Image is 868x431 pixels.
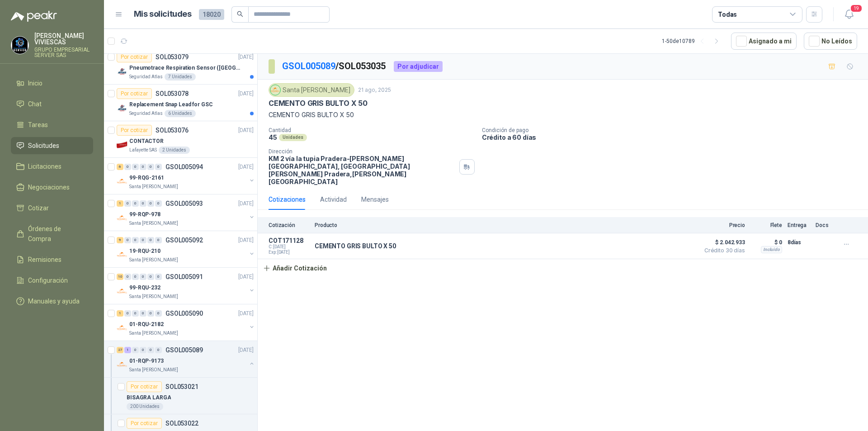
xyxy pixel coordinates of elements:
button: No Leídos [804,33,857,50]
p: KM 2 vía la tupia Pradera-[PERSON_NAME][GEOGRAPHIC_DATA], [GEOGRAPHIC_DATA][PERSON_NAME] Pradera ... [269,155,456,185]
span: C: [DATE] [269,244,309,250]
span: Solicitudes [28,141,59,151]
span: Inicio [28,78,42,88]
a: GSOL005089 [282,61,335,71]
span: Remisiones [28,255,61,265]
p: / SOL053035 [282,59,387,73]
div: 0 [155,237,162,243]
p: Santa [PERSON_NAME] [129,293,178,300]
a: Manuales y ayuda [11,293,93,310]
span: Negociaciones [28,182,70,192]
a: Negociaciones [11,179,93,196]
a: Órdenes de Compra [11,220,93,247]
span: Manuales y ayuda [28,296,80,306]
p: Docs [816,222,834,228]
div: 0 [140,237,146,243]
a: Solicitudes [11,137,93,154]
div: 1 [124,347,131,353]
p: SOL053022 [165,420,198,426]
div: 200 Unidades [127,403,163,410]
p: Cotización [269,222,309,228]
span: Exp: [DATE] [269,250,309,255]
span: search [237,11,243,17]
span: Licitaciones [28,161,61,171]
div: 0 [147,274,154,280]
button: Asignado a mi [731,33,797,50]
img: Company Logo [117,66,127,77]
p: Cantidad [269,127,475,133]
p: Seguridad Atlas [129,110,163,117]
p: $ 0 [750,237,782,248]
span: 18020 [199,9,224,20]
div: Por cotizar [127,381,162,392]
div: 0 [147,164,154,170]
div: 0 [132,237,139,243]
img: Company Logo [117,103,127,114]
p: Lafayette SAS [129,147,157,154]
p: GRUPO EMPRESARIAL SERVER SAS [34,47,93,58]
p: [DATE] [238,90,254,98]
p: GSOL005091 [165,274,203,280]
div: 0 [140,274,146,280]
div: 7 Unidades [165,73,196,81]
p: Santa [PERSON_NAME] [129,366,178,374]
p: [DATE] [238,309,254,318]
p: 99-RQP-978 [129,210,160,219]
a: Configuración [11,272,93,289]
p: GSOL005094 [165,164,203,170]
div: 10 [117,274,123,280]
div: 0 [140,347,146,353]
p: CEMENTO GRIS BULTO X 50 [269,110,857,120]
span: 19 [850,4,863,13]
p: [DATE] [238,126,254,135]
div: 0 [132,347,139,353]
p: [DATE] [238,236,254,245]
p: 45 [269,133,277,141]
div: 27 [117,347,123,353]
a: Licitaciones [11,158,93,175]
a: 10 0 0 0 0 0 GSOL005091[DATE] Company Logo99-RQU-232Santa [PERSON_NAME] [117,271,255,300]
div: 0 [147,237,154,243]
div: 0 [140,200,146,207]
img: Company Logo [117,139,127,150]
div: Por adjudicar [394,61,443,72]
div: 0 [147,200,154,207]
span: Órdenes de Compra [28,224,85,244]
p: CEMENTO GRIS BULTO X 50 [269,99,368,108]
p: [DATE] [238,199,254,208]
div: 0 [132,200,139,207]
div: 0 [155,310,162,317]
p: SOL053076 [156,127,189,133]
p: Replacement Snap Lead for GSC [129,100,213,109]
p: GSOL005093 [165,200,203,207]
div: Por cotizar [117,88,152,99]
p: 01-RQP-9173 [129,357,164,365]
div: 0 [124,164,131,170]
img: Company Logo [117,359,127,370]
p: 01-RQU-2182 [129,320,164,329]
div: 0 [124,274,131,280]
p: [DATE] [238,346,254,355]
div: Santa [PERSON_NAME] [269,83,354,97]
div: 0 [140,310,146,317]
div: 1 [117,200,123,207]
p: SOL053079 [156,54,189,60]
p: SOL053021 [165,384,198,390]
p: Precio [700,222,745,228]
span: Cotizar [28,203,49,213]
p: 99-RQU-232 [129,284,160,292]
div: 1 [117,310,123,317]
img: Company Logo [117,176,127,187]
div: 0 [155,200,162,207]
div: 9 [117,237,123,243]
h1: Mis solicitudes [134,8,192,21]
div: 0 [124,310,131,317]
div: 6 Unidades [165,110,196,117]
p: BISAGRA LARGA [127,393,171,402]
a: 27 1 0 0 0 0 GSOL005089[DATE] Company Logo01-RQP-9173Santa [PERSON_NAME] [117,345,255,374]
a: Remisiones [11,251,93,268]
p: 99-RQG-2161 [129,174,164,182]
div: 0 [147,347,154,353]
a: Por cotizarSOL053076[DATE] Company LogoCONTACTORLafayette SAS2 Unidades [104,121,257,158]
div: 0 [132,164,139,170]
